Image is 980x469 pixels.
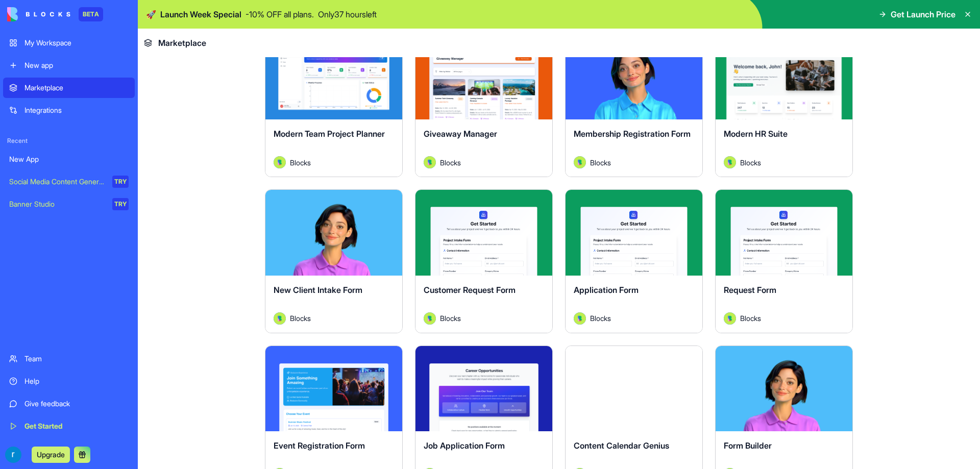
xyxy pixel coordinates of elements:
[9,154,129,164] div: New App
[318,8,377,20] p: Only 37 hours left
[290,157,311,168] span: Blocks
[424,285,516,295] span: Customer Request Form
[24,421,129,431] div: Get Started
[3,100,135,120] a: Integrations
[415,189,553,333] a: Customer Request FormAvatarBlocks
[274,312,286,325] img: Avatar
[440,313,461,324] span: Blocks
[574,440,669,451] span: Content Calendar Genius
[724,285,776,295] span: Request Form
[274,156,286,168] img: Avatar
[265,189,403,333] a: New Client Intake FormAvatarBlocks
[158,37,206,49] span: Marketplace
[3,371,135,391] a: Help
[424,312,436,325] img: Avatar
[160,8,241,20] span: Launch Week Special
[574,129,691,139] span: Membership Registration Form
[724,312,736,325] img: Avatar
[32,447,70,463] button: Upgrade
[24,38,129,48] div: My Workspace
[565,34,703,178] a: Membership Registration FormAvatarBlocks
[24,354,129,364] div: Team
[274,285,362,295] span: New Client Intake Form
[3,137,135,145] span: Recent
[740,157,761,168] span: Blocks
[715,189,853,333] a: Request FormAvatarBlocks
[3,393,135,414] a: Give feedback
[424,129,497,139] span: Giveaway Manager
[724,156,736,168] img: Avatar
[9,199,105,209] div: Banner Studio
[574,156,586,168] img: Avatar
[565,189,703,333] a: Application FormAvatarBlocks
[415,34,553,178] a: Giveaway ManagerAvatarBlocks
[7,7,70,21] img: logo
[724,129,788,139] span: Modern HR Suite
[3,33,135,53] a: My Workspace
[3,171,135,192] a: Social Media Content GeneratorTRY
[440,157,461,168] span: Blocks
[5,447,21,463] img: ACg8ocJasyN5WOxUpr6-eJ_IocIwqvDFon7gZ3hRgMUFXkYEd0zZsQ=s96-c
[274,440,365,451] span: Event Registration Form
[24,60,129,70] div: New app
[891,8,955,20] span: Get Launch Price
[146,8,156,20] span: 🚀
[9,177,105,187] div: Social Media Content Generator
[32,449,70,459] a: Upgrade
[290,313,311,324] span: Blocks
[24,399,129,409] div: Give feedback
[3,416,135,436] a: Get Started
[3,78,135,98] a: Marketplace
[715,34,853,178] a: Modern HR SuiteAvatarBlocks
[740,313,761,324] span: Blocks
[424,440,505,451] span: Job Application Form
[7,7,103,21] a: BETA
[574,285,639,295] span: Application Form
[246,8,314,20] p: - 10 % OFF all plans.
[574,312,586,325] img: Avatar
[24,376,129,386] div: Help
[79,7,103,21] div: BETA
[724,440,772,451] span: Form Builder
[3,55,135,76] a: New app
[424,156,436,168] img: Avatar
[265,34,403,178] a: Modern Team Project PlannerAvatarBlocks
[3,149,135,169] a: New App
[590,157,611,168] span: Blocks
[24,83,129,93] div: Marketplace
[24,105,129,115] div: Integrations
[112,176,129,188] div: TRY
[3,349,135,369] a: Team
[590,313,611,324] span: Blocks
[112,198,129,210] div: TRY
[274,129,385,139] span: Modern Team Project Planner
[3,194,135,214] a: Banner StudioTRY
